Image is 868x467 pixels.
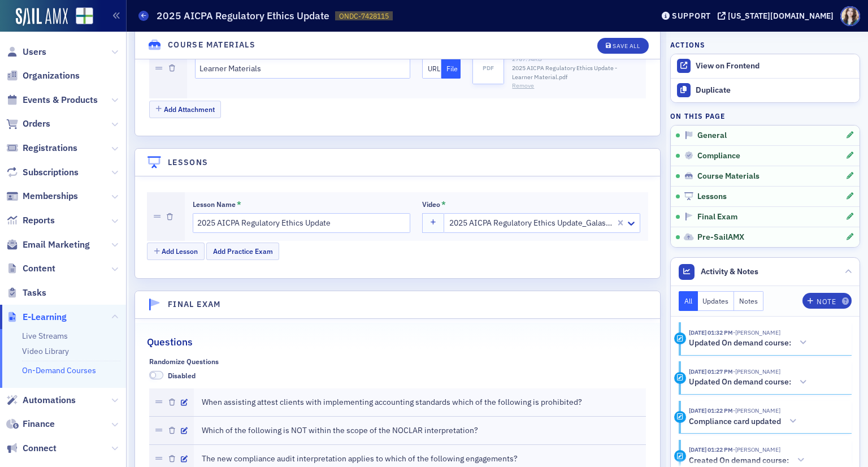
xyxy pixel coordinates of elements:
div: Randomize Questions [149,357,219,366]
button: Add Lesson [147,243,205,260]
h4: Course Materials [168,40,255,51]
span: ONDC-7428115 [339,11,389,21]
div: Lesson Name [193,200,236,209]
a: Users [6,46,46,58]
span: Pre-SailAMX [697,232,744,243]
span: Kristi Gates [733,367,780,375]
a: Finance [6,418,55,430]
span: Content [23,262,55,275]
a: Orders [6,118,50,130]
p: When assisting attest clients with implementing accounting standards which of the following is pr... [202,396,582,408]
a: Memberships [6,190,78,202]
button: Compliance card updated [689,416,801,427]
button: URL [422,59,441,79]
div: [US_STATE][DOMAIN_NAME] [728,11,834,21]
span: Connect [23,442,57,455]
button: Updated On demand course: [689,377,811,388]
div: Activity [674,332,686,344]
h5: Updated On demand course: [689,338,791,348]
div: Activity [674,372,686,384]
a: E-Learning [6,311,67,323]
span: Final Exam [697,212,737,222]
span: Finance [23,418,55,430]
a: Email Marketing [6,239,90,251]
span: Compliance [697,151,740,161]
h5: Compliance card updated [689,417,781,427]
a: Organizations [6,70,80,82]
button: Created On demand course: [689,455,809,466]
div: Activity [674,411,686,423]
button: Updated On demand course: [689,337,811,349]
button: Note [802,293,852,309]
div: Video [422,200,440,209]
a: Automations [6,394,76,407]
button: Save All [597,38,648,54]
span: Automations [23,394,76,407]
span: Lessons [697,192,727,202]
span: Email Marketing [23,239,90,251]
button: [US_STATE][DOMAIN_NAME] [718,12,837,20]
abbr: This field is required [441,200,446,208]
span: Kristi Gates [733,446,780,453]
div: Duplicate [696,85,854,96]
a: Tasks [6,287,46,299]
div: Note [817,299,836,305]
span: 2025 AICPA Regulatory Ethics Update - Learner Material.pdf [512,64,638,82]
abbr: This field is required [237,200,241,208]
a: View Homepage [68,7,93,27]
span: Course Materials [697,171,759,181]
h2: Questions [147,335,193,349]
div: Support [672,11,711,21]
span: Profile [840,6,860,26]
button: All [679,291,698,311]
a: Connect [6,442,57,455]
span: Activity & Notes [701,266,758,278]
button: Notes [734,291,763,311]
a: Events & Products [6,94,98,106]
span: Reports [23,214,55,227]
span: Tasks [23,287,46,299]
a: Video Library [22,346,69,356]
h4: Lessons [168,157,209,168]
span: Kristi Gates [733,328,780,336]
span: Registrations [23,142,77,154]
button: Duplicate [671,79,860,102]
button: Remove [512,81,534,90]
img: SailAMX [76,7,93,25]
span: Memberships [23,190,78,202]
span: Organizations [23,70,80,82]
a: Registrations [6,142,77,154]
h4: Actions [670,40,705,50]
span: Kristi Gates [733,407,780,414]
h5: Updated On demand course: [689,377,791,387]
p: Which of the following is NOT within the scope of the NOCLAR interpretation? [202,425,478,436]
a: On-Demand Courses [22,365,96,375]
span: Disabled [149,371,164,379]
button: Add Attachment [149,101,222,118]
span: Disabled [168,371,196,380]
h1: 2025 AICPA Regulatory Ethics Update [157,9,329,23]
time: 5/13/2025 01:32 PM [689,328,733,336]
a: View on Frontend [671,54,860,78]
a: Reports [6,214,55,227]
time: 5/13/2025 01:22 PM [689,407,733,414]
span: General [697,131,727,141]
span: Events & Products [23,94,98,106]
h4: Final Exam [168,299,221,310]
a: Subscriptions [6,166,79,179]
button: Updates [698,291,735,311]
img: SailAMX [16,8,68,26]
div: Save All [613,43,640,49]
a: Live Streams [22,331,68,341]
div: Activity [674,450,686,462]
span: Subscriptions [23,166,79,179]
span: Orders [23,118,50,130]
span: E-Learning [23,311,67,323]
button: Add Practice Exam [206,243,279,260]
time: 5/13/2025 01:27 PM [689,367,733,375]
span: Users [23,46,46,58]
time: 5/13/2025 01:22 PM [689,446,733,453]
button: File [441,59,461,79]
a: Content [6,262,55,275]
